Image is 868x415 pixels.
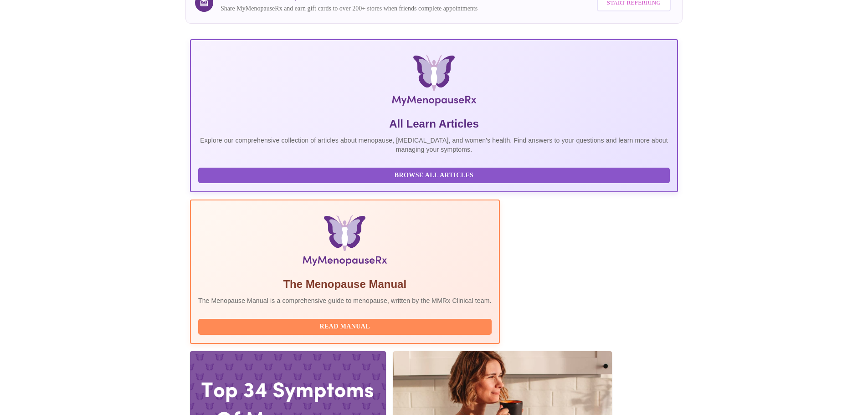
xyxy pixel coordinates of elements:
button: Browse All Articles [198,168,670,184]
span: Read Manual [207,321,483,333]
h5: The Menopause Manual [198,277,492,292]
a: Read Manual [198,322,494,330]
p: Share MyMenopauseRx and earn gift cards to over 200+ stores when friends complete appointments [221,4,478,13]
button: Read Manual [198,319,492,335]
p: Explore our comprehensive collection of articles about menopause, [MEDICAL_DATA], and women's hea... [198,136,670,154]
span: Browse All Articles [207,170,661,181]
img: Menopause Manual [245,215,445,270]
img: MyMenopauseRx Logo [272,55,596,109]
a: Browse All Articles [198,171,672,179]
h5: All Learn Articles [198,117,670,131]
p: The Menopause Manual is a comprehensive guide to menopause, written by the MMRx Clinical team. [198,296,492,305]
